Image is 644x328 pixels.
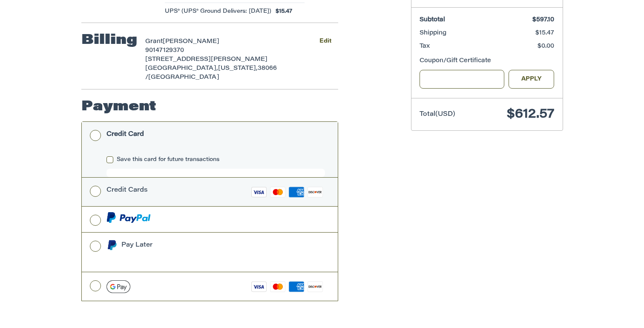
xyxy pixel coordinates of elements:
span: [US_STATE], [218,66,258,72]
label: Save this card for future transactions [106,156,325,163]
button: Edit [313,35,338,48]
span: [PERSON_NAME] [163,39,219,45]
div: Credit Card [106,127,144,141]
span: Grant [145,39,163,45]
div: Coupon/Gift Certificate [420,57,554,66]
span: $15.47 [271,7,292,16]
span: [GEOGRAPHIC_DATA] [148,75,219,81]
button: Apply [509,70,555,89]
span: Subtotal [420,17,445,23]
span: [STREET_ADDRESS][PERSON_NAME] [145,57,267,63]
span: $15.47 [535,30,554,36]
span: $597.10 [532,17,554,23]
h2: Payment [81,98,156,115]
h2: Billing [81,32,137,49]
img: Google Pay icon [106,280,130,293]
span: Shipping [420,30,446,36]
span: [GEOGRAPHIC_DATA], [145,66,218,72]
input: Gift Certificate or Coupon Code [420,70,504,89]
span: $0.00 [538,43,554,49]
span: 38066 / [145,66,277,81]
iframe: PayPal Message 1 [106,253,280,261]
span: 90147129370 [145,48,184,54]
span: Total (USD) [420,111,455,118]
img: Pay Later icon [106,240,117,250]
div: Pay Later [121,238,280,252]
span: $612.57 [507,108,554,121]
span: UPS® (UPS® Ground Delivers: [DATE]) [165,7,271,16]
div: Credit Cards [106,183,148,197]
span: Tax [420,43,430,49]
img: PayPal icon [106,212,151,223]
